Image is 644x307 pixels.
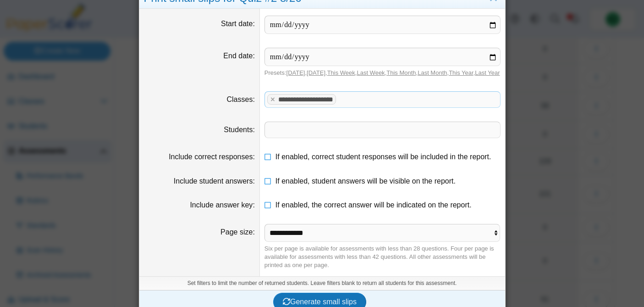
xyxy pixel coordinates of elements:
[475,69,500,76] a: Last Year
[264,245,501,270] div: Six per page is available for assessments with less than 28 questions. Four per page is available...
[220,228,255,236] label: Page size
[269,96,277,102] x: remove tag
[264,69,501,77] div: Presets: , , , , , , ,
[221,20,255,28] label: Start date
[264,122,501,138] tags: ​
[283,298,357,306] span: Generate small slips
[307,69,325,76] a: [DATE]
[224,126,255,134] label: Students
[357,69,385,76] a: Last Week
[327,69,355,76] a: This Week
[139,276,505,290] div: Set filters to limit the number of returned students. Leave filters blank to return all students ...
[386,69,416,76] a: This Month
[275,153,491,161] span: If enabled, correct student responses will be included in the report.
[190,201,254,209] label: Include answer key
[286,69,305,76] a: [DATE]
[275,201,472,209] span: If enabled, the correct answer will be indicated on the report.
[223,52,255,60] label: End date
[226,95,254,103] label: Classes
[174,177,255,185] label: Include student answers
[169,153,255,161] label: Include correct responses
[275,177,456,185] span: If enabled, student answers will be visible on the report.
[418,69,447,76] a: Last Month
[449,69,473,76] a: This Year
[264,91,501,108] tags: ​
